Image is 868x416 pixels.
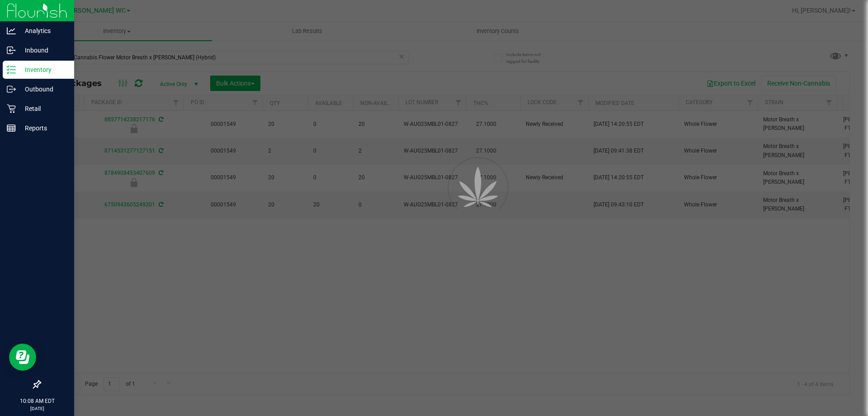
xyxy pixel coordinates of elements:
inline-svg: Inbound [7,46,16,55]
p: Outbound [16,84,70,95]
inline-svg: Outbound [7,85,16,94]
p: Analytics [16,25,70,36]
p: Inventory [16,64,70,75]
p: Inbound [16,45,70,56]
p: Reports [16,123,70,134]
inline-svg: Analytics [7,26,16,35]
p: [DATE] [4,405,70,412]
p: Retail [16,103,70,114]
p: 10:08 AM EDT [4,397,70,405]
iframe: Resource center [9,344,36,371]
inline-svg: Reports [7,124,16,133]
inline-svg: Inventory [7,65,16,74]
inline-svg: Retail [7,104,16,113]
